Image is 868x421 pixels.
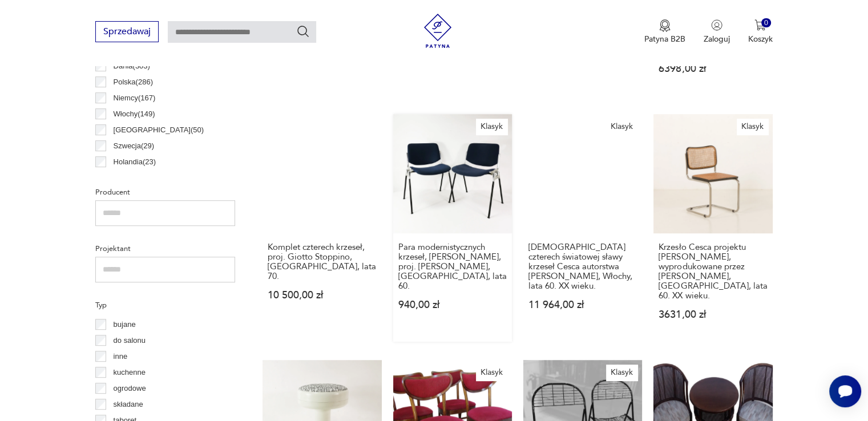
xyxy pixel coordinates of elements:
p: Typ [95,299,235,311]
p: Czechy ( 21 ) [114,172,152,184]
p: Szwecja ( 29 ) [114,140,155,152]
p: Niemcy ( 167 ) [114,92,156,104]
p: Producent [95,186,235,199]
a: Ikona medaluPatyna B2B [644,19,685,44]
button: Patyna B2B [644,19,685,44]
a: KlasykPara modernistycznych krzeseł, Anonima Castelli, proj. G. Piretti, Włochy, lata 60.Para mod... [393,114,512,341]
a: KlasykZestaw czterech światowej sławy krzeseł Cesca autorstwa Marcela Breuera, Włochy, lata 60. X... [523,114,642,341]
p: 11 964,00 zł [528,300,637,310]
a: Komplet czterech krzeseł, proj. Giotto Stoppino, Włochy, lata 70.Komplet czterech krzeseł, proj. ... [263,114,381,341]
img: Ikonka użytkownika [711,19,722,31]
h3: Komplet czterech krzeseł, proj. Giotto Stoppino, [GEOGRAPHIC_DATA], lata 70. [268,242,376,281]
p: Dania ( 303 ) [114,60,150,72]
p: 3631,00 zł [659,310,767,319]
h3: Para modernistycznych krzeseł, [PERSON_NAME], proj. [PERSON_NAME], [GEOGRAPHIC_DATA], lata 60. [398,242,507,291]
p: Patyna B2B [644,34,685,44]
button: Sprzedawaj [95,21,159,42]
button: 0Koszyk [748,19,773,44]
p: kuchenne [114,366,146,379]
p: składane [114,398,143,411]
img: Patyna - sklep z meblami i dekoracjami vintage [421,14,455,48]
p: inne [114,350,128,363]
p: 10 500,00 zł [268,290,376,300]
p: ogrodowe [114,382,146,395]
button: Szukaj [296,25,310,38]
iframe: Smartsupp widget button [829,375,861,407]
p: Polska ( 286 ) [114,76,153,88]
button: Zaloguj [704,19,730,44]
img: Ikona koszyka [754,19,766,31]
a: KlasykKrzesło Cesca projektu Marcela Breuera, wyprodukowane przez Gavina, Włochy, lata 60. XX wie... [653,114,772,341]
p: Koszyk [748,34,773,44]
div: 0 [761,18,771,28]
p: Włochy ( 149 ) [114,108,155,120]
p: [GEOGRAPHIC_DATA] ( 50 ) [114,124,204,136]
p: 940,00 zł [398,300,507,310]
p: Holandia ( 23 ) [114,156,156,168]
p: bujane [114,318,136,331]
h3: Krzesło Cesca projektu [PERSON_NAME], wyprodukowane przez [PERSON_NAME], [GEOGRAPHIC_DATA], lata ... [659,242,767,301]
p: Projektant [95,242,235,255]
img: Ikona medalu [659,19,671,32]
h3: [DEMOGRAPHIC_DATA] czterech światowej sławy krzeseł Cesca autorstwa [PERSON_NAME], Włochy, lata 6... [528,242,637,291]
p: 6398,00 zł [659,64,767,74]
p: do salonu [114,334,146,347]
p: Zaloguj [704,34,730,44]
a: Sprzedawaj [95,29,159,37]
